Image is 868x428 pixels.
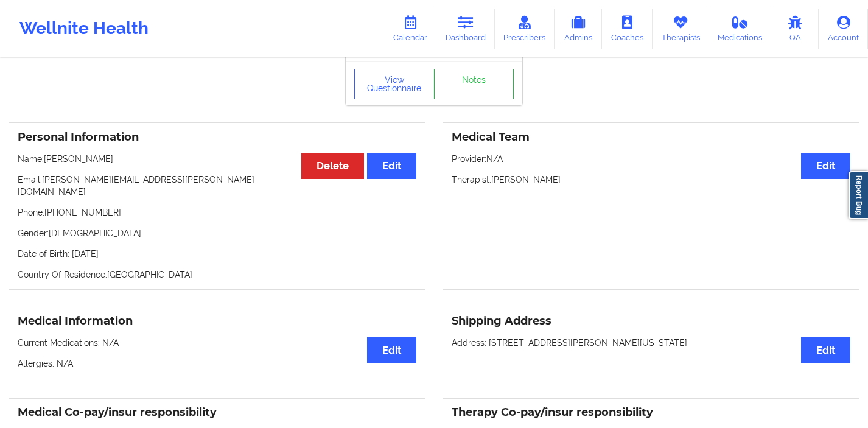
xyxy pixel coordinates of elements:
button: Edit [801,337,850,363]
a: Notes [434,69,514,99]
a: Dashboard [436,9,495,49]
a: Therapists [653,9,709,49]
h3: Therapy Co-pay/insur responsibility [452,405,850,419]
p: Name: [PERSON_NAME] [18,153,416,165]
a: Medications [709,9,772,49]
a: Calendar [384,9,436,49]
p: Current Medications: N/A [18,337,416,349]
p: Date of Birth: [DATE] [18,248,416,260]
a: Report Bug [849,171,868,219]
h3: Shipping Address [452,314,850,328]
a: Coaches [602,9,653,49]
p: Country Of Residence: [GEOGRAPHIC_DATA] [18,268,416,281]
p: Gender: [DEMOGRAPHIC_DATA] [18,227,416,239]
h3: Personal Information [18,130,416,144]
p: Email: [PERSON_NAME][EMAIL_ADDRESS][PERSON_NAME][DOMAIN_NAME] [18,174,416,198]
a: Admins [555,9,602,49]
button: Delete [301,153,364,179]
p: Provider: N/A [452,153,850,165]
p: Address: [STREET_ADDRESS][PERSON_NAME][US_STATE] [452,337,850,349]
a: Account [819,9,868,49]
p: Allergies: N/A [18,357,416,370]
h3: Medical Information [18,314,416,328]
a: Prescribers [495,9,555,49]
button: Edit [367,153,416,179]
h3: Medical Team [452,130,850,144]
a: QA [771,9,819,49]
h3: Medical Co-pay/insur responsibility [18,405,416,419]
button: View Questionnaire [354,69,435,99]
button: Edit [801,153,850,179]
p: Phone: [PHONE_NUMBER] [18,206,416,219]
p: Therapist: [PERSON_NAME] [452,174,850,186]
button: Edit [367,337,416,363]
